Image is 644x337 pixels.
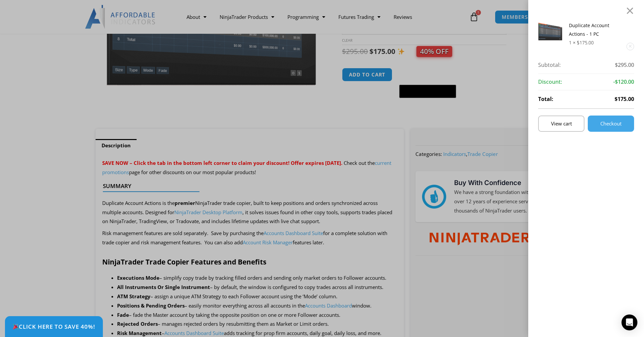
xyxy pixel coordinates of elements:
strong: Total: [538,94,553,104]
span: 1 × [569,39,576,46]
strong: Discount: [538,77,562,87]
span: -$120.00 [613,77,634,87]
img: Screenshot 2024-08-26 15414455555 | Affordable Indicators – NinjaTrader [538,21,562,40]
span: Click Here to save 40%! [13,324,95,329]
a: Checkout [588,116,634,132]
div: Open Intercom Messenger [622,314,637,330]
a: 🎉Click Here to save 40%! [5,316,103,337]
span: $175.00 [615,94,634,104]
span: $295.00 [615,60,634,70]
span: Checkout [600,121,622,126]
img: 🎉 [13,324,19,329]
a: View cart [538,116,584,132]
button: Buy with GPay [399,85,456,98]
bdi: 175.00 [577,39,594,46]
strong: Subtotal: [538,60,561,70]
span: View cart [551,121,572,126]
a: Duplicate Account Actions - 1 PC [569,22,609,37]
span: $ [577,39,580,46]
